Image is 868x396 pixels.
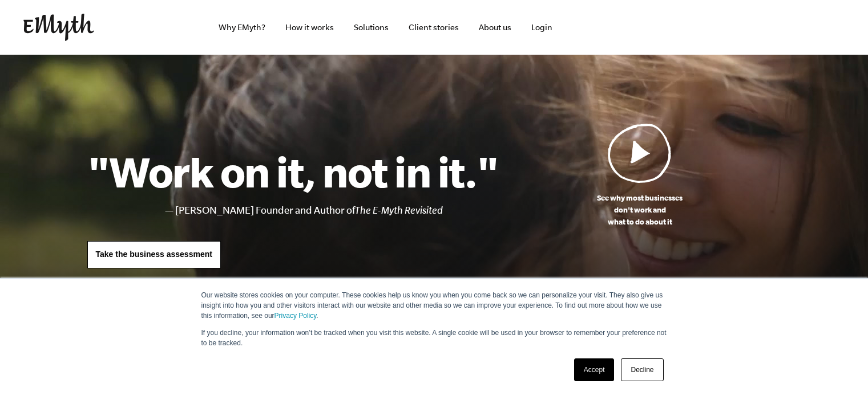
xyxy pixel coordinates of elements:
[201,290,667,321] p: Our website stores cookies on your computer. These cookies help us know you when you come back so...
[23,14,94,41] img: EMyth
[87,146,499,197] h1: "Work on it, not in it."
[621,358,663,381] a: Decline
[600,15,720,40] iframe: Embedded CTA
[574,358,615,381] a: Accept
[96,250,212,259] span: Take the business assessment
[87,241,221,268] a: Take the business assessment
[175,202,499,219] li: [PERSON_NAME] Founder and Author of
[355,205,443,216] i: The E-Myth Revisited
[725,15,845,40] iframe: Embedded CTA
[274,312,317,320] a: Privacy Policy
[499,123,781,228] a: See why most businessesdon't work andwhat to do about it
[201,328,667,348] p: If you decline, your information won’t be tracked when you visit this website. A single cookie wi...
[499,192,781,228] p: See why most businesses don't work and what to do about it
[608,123,672,183] img: Play Video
